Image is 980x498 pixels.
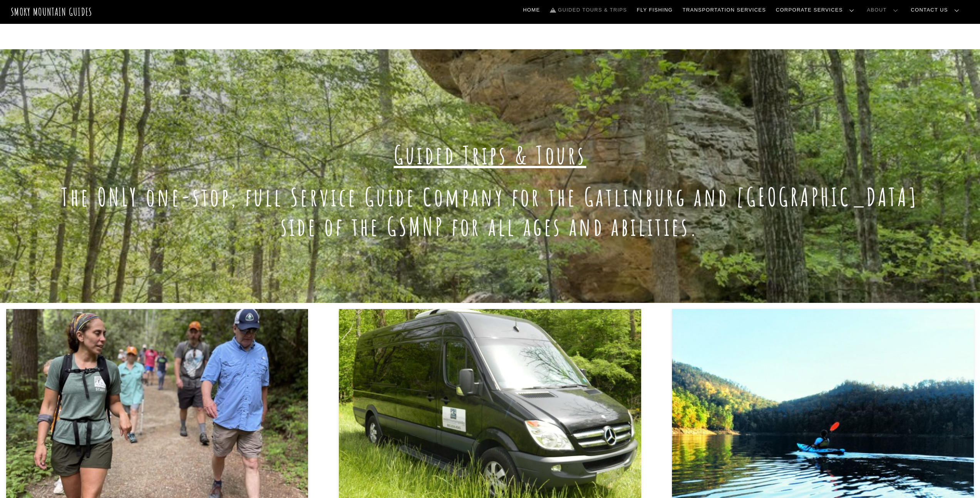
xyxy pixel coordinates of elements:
a: About [864,2,904,18]
a: Corporate Services [773,2,860,18]
span: Guided Trips & Tours [394,139,586,170]
a: Contact Us [908,2,965,18]
a: Fly Fishing [634,2,676,18]
a: Transportation Services [680,2,769,18]
a: Guided Tours & Trips [547,2,630,18]
a: Smoky Mountain Guides [11,5,92,18]
img: Small Group Day Tours [339,309,641,498]
a: Home [520,2,543,18]
h1: The ONLY one-stop, full Service Guide Company for the Gatlinburg and [GEOGRAPHIC_DATA] side of th... [49,182,931,242]
img: Flatwater Kayak Tours [672,309,974,498]
img: Extraordinary Day HIkes [6,309,308,498]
